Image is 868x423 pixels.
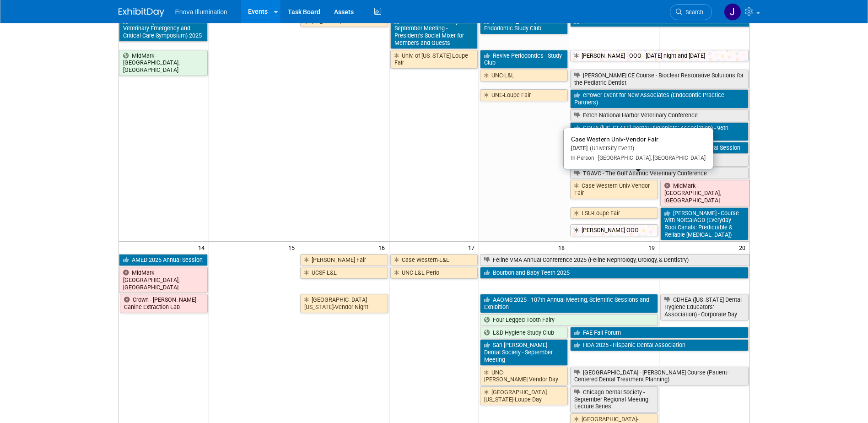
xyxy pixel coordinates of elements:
a: Case Western Univ-Vendor Fair [570,180,658,199]
a: UNC-[PERSON_NAME] Vendor Day [480,367,568,385]
a: [PERSON_NAME] OOO [570,224,658,236]
a: [PERSON_NAME] Endodontic Study Club [480,16,568,34]
a: UNE-Loupe Fair [480,89,568,101]
a: IVECCS (International Veterinary Emergency and Critical Care Symposium) 2025 [119,16,208,42]
span: In-Person [571,155,594,161]
a: MidMark - [GEOGRAPHIC_DATA], [GEOGRAPHIC_DATA] [119,50,208,76]
a: Crown - [PERSON_NAME] - Canine Extraction Lab [120,294,208,313]
a: Feline VMA Annual Conference 2025 (Feline Nephrology, Urology, & Dentistry) [480,254,749,266]
a: Revive Periodontics - Study Club [480,50,568,69]
a: AAOMS 2025 - 107th Annual Meeting, Scientific Sessions and Exhibition [480,294,658,313]
a: Four Legged Tooth Fairy [480,314,658,326]
a: GDHA ([US_STATE] Dental Hygienists’ Association) - 96th Annual Conference [570,122,748,141]
a: L&D Hygiene Study Club [480,327,568,339]
a: Chicago Dental Society - September Regional Meeting Lecture Series [570,386,658,412]
a: MidMark - [GEOGRAPHIC_DATA], [GEOGRAPHIC_DATA] [660,180,749,206]
span: 19 [647,242,659,253]
a: HDA 2025 - Hispanic Dental Association [570,339,748,351]
img: Janelle Tlusty [724,3,741,21]
a: San [PERSON_NAME] Dental Society - September Meeting [480,339,568,365]
a: Bourbon and Baby Teeth 2025 [480,267,748,279]
a: UNC-L&L Perio [390,267,478,279]
a: Univ. of [US_STATE]-Loupe Fair [390,50,478,69]
a: CDHEA ([US_STATE] Dental Hygiene Educators’ Association) - Corporate Day [660,294,748,320]
span: 14 [197,242,209,253]
a: [GEOGRAPHIC_DATA] - [PERSON_NAME] Course (Patient-Centered Dental Treatment Planning) [570,367,748,385]
span: Enova Illumination [175,8,227,16]
a: [GEOGRAPHIC_DATA][US_STATE]-Loupe Day [480,386,568,405]
a: [GEOGRAPHIC_DATA][US_STATE]-Vendor Night [300,294,388,313]
span: 20 [738,242,749,253]
a: ePower Event for New Associates (Endodontic Practice Partners) [570,89,748,108]
a: UCSF-L&L [300,267,388,279]
a: Search [670,4,712,20]
span: Search [682,9,703,16]
span: 16 [377,242,389,253]
a: Harbor Dental Society - September Meeting - President’s Social Mixer for Members and Guests [390,16,478,49]
a: AMED 2025 Annual Session [119,254,208,266]
span: Case Western Univ-Vendor Fair [571,136,658,143]
span: 18 [557,242,569,253]
a: [PERSON_NAME] - OOO - [DATE] night and [DATE] [570,50,748,62]
a: MidMark - [GEOGRAPHIC_DATA], [GEOGRAPHIC_DATA] [119,267,208,293]
a: TGAVC - The Gulf Atlantic Veterinary Conference [570,168,748,179]
a: Fetch National Harbor Veterinary Conference [570,109,748,121]
div: [DATE] [571,145,706,152]
a: UNC-L&L [480,70,568,81]
a: [PERSON_NAME] Fair [300,254,388,266]
a: [PERSON_NAME] - Course with NorCalAGD (Everyday Root Canals: Predictable & Reliable [MEDICAL_DATA]) [660,207,748,241]
span: (University Event) [588,145,634,152]
span: [GEOGRAPHIC_DATA], [GEOGRAPHIC_DATA] [594,155,706,161]
a: Case Western-L&L [390,254,478,266]
a: [PERSON_NAME] CE Course - Bioclear Restorative Solutions for the Pediatric Dentist [570,70,748,88]
span: 17 [467,242,479,253]
a: LSU-Loupe Fair [570,207,658,219]
span: 15 [287,242,299,253]
a: FAE Fall Forum [570,327,748,339]
img: ExhibitDay [119,8,164,17]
